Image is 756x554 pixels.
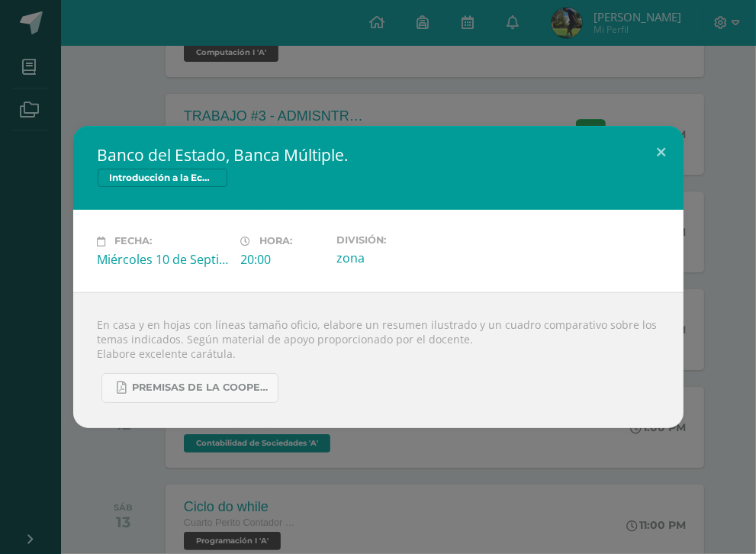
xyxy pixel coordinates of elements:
[260,236,293,247] span: Hora:
[98,169,227,187] span: Introducción a la Economía
[73,292,684,428] div: En casa y en hojas con líneas tamaño oficio, elabore un resumen ilustrado y un cuadro comparativo...
[98,251,229,268] div: Miércoles 10 de Septiembre
[336,234,468,246] label: División:
[133,382,270,394] span: PREMISAS DE LA COOPERACION SOCIAL.pdf
[241,251,324,268] div: 20:00
[98,144,659,166] h2: Banco del Estado, Banca Múltiple.
[115,236,153,247] span: Fecha:
[640,126,684,178] button: Close (Esc)
[336,250,468,266] div: zona
[101,373,278,403] a: PREMISAS DE LA COOPERACION SOCIAL.pdf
